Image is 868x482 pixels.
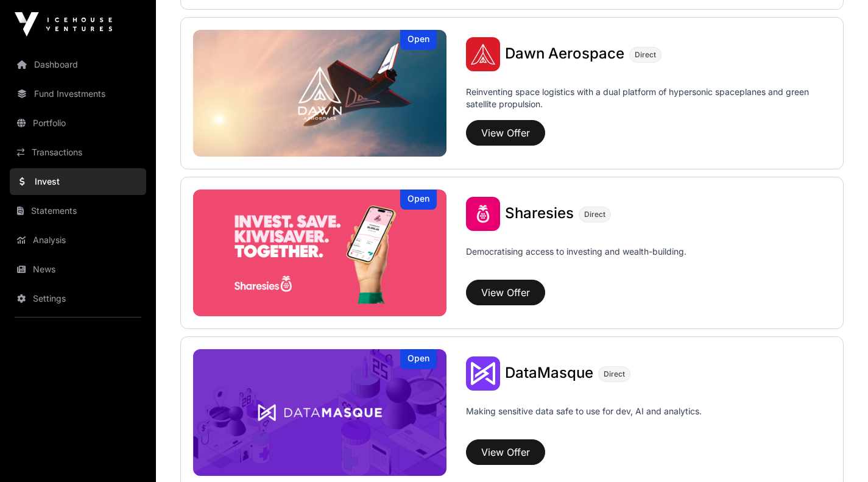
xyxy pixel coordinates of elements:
button: View Offer [466,280,545,305]
span: Direct [635,50,656,60]
img: Icehouse Ventures Logo [15,12,112,37]
a: DataMasque [505,366,593,381]
img: Dawn Aerospace [466,37,500,71]
img: Sharesies [193,190,446,316]
img: DataMasque [193,349,446,476]
a: Transactions [10,139,146,166]
a: Analysis [10,227,146,253]
a: Dawn Aerospace [505,46,624,62]
p: Reinventing space logistics with a dual platform of hypersonic spaceplanes and green satellite pr... [466,86,831,115]
div: Open [400,349,437,369]
a: Settings [10,285,146,312]
a: Dawn AerospaceOpen [193,30,446,157]
span: Dawn Aerospace [505,44,624,62]
span: Direct [604,369,625,379]
a: Invest [10,168,146,195]
button: View Offer [466,439,545,465]
button: View Offer [466,120,545,146]
a: Portfolio [10,110,146,136]
div: Open [400,190,437,210]
a: Statements [10,197,146,224]
iframe: Chat Widget [807,424,868,482]
a: DataMasqueOpen [193,349,446,476]
span: DataMasque [505,364,593,381]
a: Sharesies [505,206,574,222]
a: Fund Investments [10,80,146,107]
span: Direct [584,210,605,219]
img: Dawn Aerospace [193,30,446,157]
img: Sharesies [466,197,500,231]
img: DataMasque [466,356,500,391]
span: Sharesies [505,204,574,222]
p: Democratising access to investing and wealth-building. [466,246,686,275]
p: Making sensitive data safe to use for dev, AI and analytics. [466,405,702,434]
a: News [10,256,146,283]
div: Open [400,30,437,50]
a: Dashboard [10,51,146,78]
a: SharesiesOpen [193,190,446,316]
